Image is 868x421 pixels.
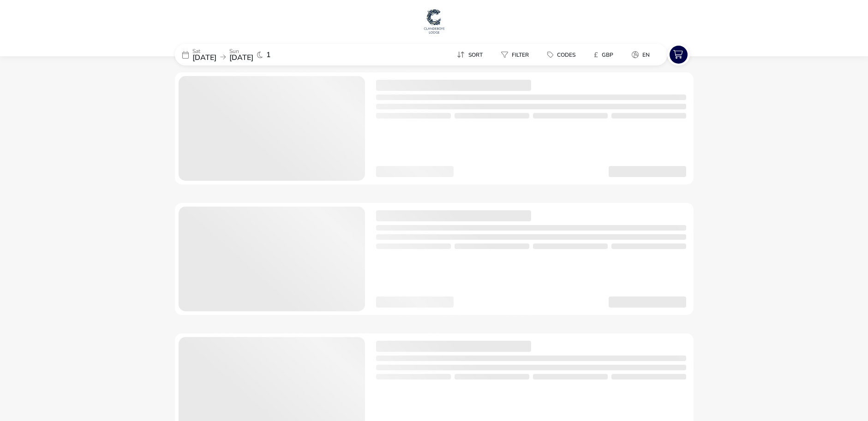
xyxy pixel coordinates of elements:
naf-pibe-menu-bar-item: Filter [494,48,540,61]
span: Filter [512,51,529,59]
naf-pibe-menu-bar-item: £GBP [587,48,624,61]
img: Main Website [423,7,446,35]
button: Sort [449,48,490,61]
span: en [642,51,650,59]
button: £GBP [587,48,621,61]
p: Sun [229,48,253,54]
p: Sat [192,48,216,54]
span: Codes [557,51,575,59]
naf-pibe-menu-bar-item: Codes [540,48,587,61]
naf-pibe-menu-bar-item: Sort [449,48,494,61]
naf-pibe-menu-bar-item: en [624,48,661,61]
button: Filter [494,48,536,61]
span: GBP [602,51,613,59]
i: £ [594,50,598,59]
span: Sort [468,51,483,59]
div: Sat[DATE]Sun[DATE]1 [175,44,313,65]
span: [DATE] [192,53,216,63]
button: en [624,48,657,61]
span: [DATE] [229,53,253,63]
button: Codes [540,48,583,61]
span: 1 [266,51,271,59]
